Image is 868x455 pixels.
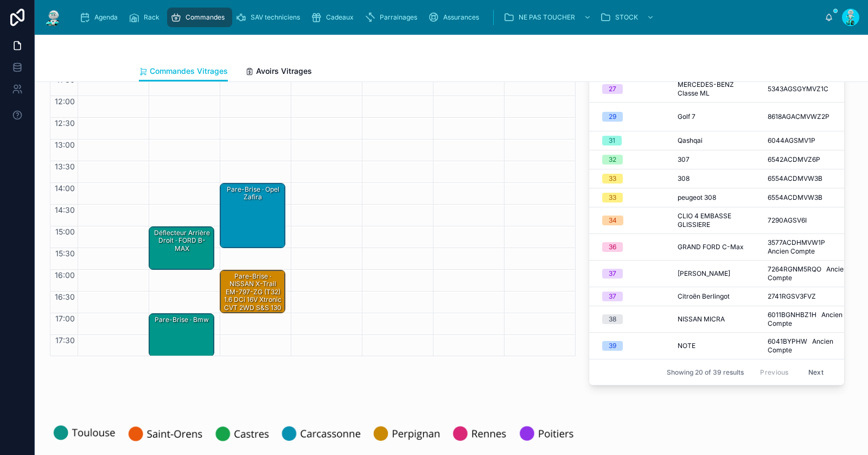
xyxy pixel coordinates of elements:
a: 31 [602,136,665,146]
a: GRAND FORD C-Max [678,243,755,251]
a: peugeot 308 [678,193,755,202]
a: 33 [602,174,665,184]
span: 13:00 [52,140,78,149]
div: 33 [609,174,616,184]
span: Rack [144,13,159,22]
a: 32 [602,155,665,165]
span: Golf 7 [678,112,695,121]
span: 6044AGSMV1P [768,136,815,145]
a: 37 [602,292,665,301]
span: 14:30 [52,205,78,214]
a: 5343AGSGYMVZ1C [768,85,847,93]
a: Qashqai [678,136,755,145]
div: Pare-Brise · NISSAN X-Trail EM-797-ZG (T32) 1.6 dCi 16V Xtronic CVT 2WD S&S 130 cv Boîte auto [220,270,285,313]
div: 36 [609,242,616,252]
a: 37 [602,269,665,279]
div: 34 [609,216,617,225]
span: Qashqai [678,136,703,145]
div: 37 [609,292,616,301]
a: 6554ACDMVW3B [768,174,847,183]
a: Commandes [167,8,232,27]
span: Agenda [94,13,118,22]
span: SAV techniciens [251,13,300,22]
span: NISSAN MICRA [678,315,725,324]
span: [PERSON_NAME] [678,269,730,278]
a: 29 [602,112,665,122]
button: Next [801,364,831,381]
a: 2741RGSV3FVZ [768,292,847,301]
span: 8618AGACMVWZ2P [768,112,829,121]
div: 33 [609,193,616,203]
a: 6011BGNHBZ1H Ancien Compte [768,311,847,328]
span: 6542ACDMVZ6P [768,155,820,164]
a: MERCEDES-BENZ Classe ML [678,80,755,98]
div: Pare-Brise · Bmw [149,314,214,356]
span: 2741RGSV3FVZ [768,292,816,301]
span: GRAND FORD C-Max [678,243,744,251]
a: NISSAN MICRA [678,315,755,324]
a: 36 [602,242,665,252]
a: 6041BYPHW Ancien Compte [768,337,847,355]
a: NE PAS TOUCHER [500,8,597,27]
a: Cadeaux [308,8,361,27]
span: 7290AGSV6I [768,216,807,225]
a: STOCK [597,8,660,27]
span: Showing 20 of 39 results [667,368,744,376]
a: 33 [602,193,665,203]
a: Golf 7 [678,112,755,121]
span: 6554ACDMVW3B [768,193,822,202]
a: 3577ACDHMVW1P Ancien Compte [768,238,847,256]
a: 6554ACDMVW3B [768,193,847,202]
div: 29 [609,112,616,122]
a: 307 [678,155,755,164]
span: 16:00 [52,270,78,280]
div: 31 [609,136,615,146]
a: SAV techniciens [232,8,308,27]
a: 34 [602,216,665,225]
a: Assurances [425,8,487,27]
span: 16:30 [52,292,78,301]
a: [PERSON_NAME] [678,269,755,278]
a: Citroën Berlingot [678,292,755,301]
span: Cadeaux [326,13,354,22]
span: 17:00 [53,314,78,323]
a: Parrainages [361,8,425,27]
span: 17:30 [53,336,78,345]
span: 5343AGSGYMVZ1C [768,85,828,93]
span: Assurances [443,13,479,22]
a: 27 [602,84,665,94]
img: App logo [43,9,63,26]
a: CLIO 4 EMBASSE GLISSIERE [678,212,755,229]
span: 14:00 [52,184,78,193]
span: STOCK [615,13,638,22]
a: 308 [678,174,755,183]
a: 6044AGSMV1P [768,136,847,145]
span: 12:30 [52,118,78,128]
span: 308 [678,174,690,183]
div: Pare-Brise · Bmw [151,315,213,325]
span: Commandes Vitrages [150,66,228,77]
span: NE PAS TOUCHER [519,13,575,22]
a: 8618AGACMVWZ2P [768,112,847,121]
a: 6542ACDMVZ6P [768,155,847,164]
span: Parrainages [380,13,417,22]
div: Pare-Brise · NISSAN X-Trail EM-797-ZG (T32) 1.6 dCi 16V Xtronic CVT 2WD S&S 130 cv Boîte auto [222,271,284,320]
div: Déflecteur Arrière Droit · FORD B-MAX [151,228,213,254]
div: Pare-Brise · opel zafira [222,185,284,203]
a: Commandes Vitrages [139,61,228,82]
span: 15:30 [53,249,78,258]
a: 7264RGNM5RQO Ancien Compte [768,265,847,282]
a: Rack [125,8,167,27]
span: 13:30 [52,162,78,171]
span: 12:00 [52,97,78,106]
a: 7290AGSV6I [768,216,847,225]
span: 6554ACDMVW3B [768,174,822,183]
span: Commandes [186,13,225,22]
a: Agenda [76,8,125,27]
span: Citroën Berlingot [678,292,730,301]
